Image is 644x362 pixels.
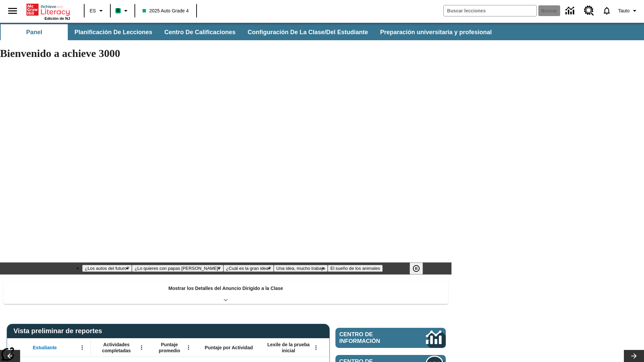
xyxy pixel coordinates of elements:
[410,262,430,275] div: Pausar
[168,285,283,292] p: Mostrar los Detalles del Anuncio Dirigido a la Clase
[444,5,536,16] input: Buscar campo
[335,328,446,348] a: Centro de información
[132,265,223,272] button: Diapositiva 2 ¿Lo quieres con papas fritas?
[339,331,403,345] span: Centro de información
[561,2,580,20] a: Centro de información
[33,345,57,351] span: Estudiante
[153,342,185,354] span: Puntaje promedio
[116,6,120,15] span: B
[580,2,598,20] a: Centro de recursos, Se abrirá en una pestaña nueva.
[13,327,105,335] span: Vista preliminar de reportes
[94,342,139,354] span: Actividades completadas
[159,24,241,40] button: Centro de calificaciones
[3,1,22,21] button: Abrir el menú lateral
[615,5,641,17] button: Perfil/Configuración
[264,342,313,354] span: Lexile de la prueba inicial
[274,265,328,272] button: Diapositiva 4 Una idea, mucho trabajo
[3,281,448,304] div: Mostrar los Detalles del Anuncio Dirigido a la Clase
[143,7,189,14] span: 2025 Auto Grade 4
[26,3,70,16] a: Portada
[1,24,68,40] button: Panel
[113,5,132,17] button: Boost El color de la clase es verde menta. Cambiar el color de la clase.
[87,5,108,17] button: Lenguaje: ES, Selecciona un idioma
[26,2,70,20] div: Portada
[328,265,383,272] button: Diapositiva 5 El sueño de los animales
[375,24,497,40] button: Preparación universitaria y profesional
[311,343,321,353] button: Abrir menú
[618,7,630,14] span: Tauto
[137,343,147,353] button: Abrir menú
[82,265,132,272] button: Diapositiva 1 ¿Los autos del futuro?
[69,24,158,40] button: Planificación de lecciones
[45,16,70,20] span: Edición de NJ
[183,343,194,353] button: Abrir menú
[410,262,423,275] button: Pausar
[90,7,96,14] span: ES
[598,2,615,19] a: Notificaciones
[205,345,253,351] span: Puntaje por Actividad
[242,24,373,40] button: Configuración de la clase/del estudiante
[223,265,274,272] button: Diapositiva 3 ¿Cuál es la gran idea?
[77,343,87,353] button: Abrir menú
[624,350,644,362] button: Carrusel de lecciones, seguir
